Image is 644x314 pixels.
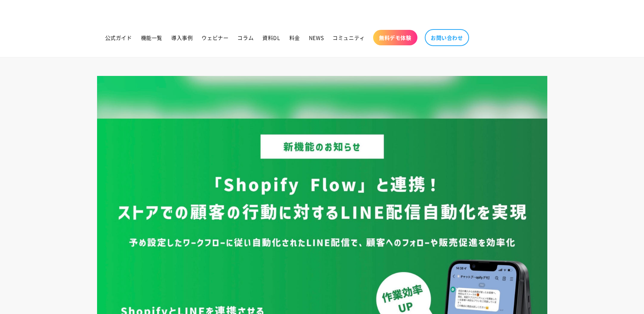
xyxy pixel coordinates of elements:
[309,34,324,41] span: NEWS
[101,30,137,45] a: 公式ガイド
[197,30,233,45] a: ウェビナー
[328,30,369,45] a: コミュニティ
[237,34,254,41] span: コラム
[202,34,228,41] span: ウェビナー
[285,30,304,45] a: 料金
[141,34,162,41] span: 機能一覧
[105,34,132,41] span: 公式ガイド
[233,30,258,45] a: コラム
[425,29,469,46] a: お問い合わせ
[137,30,167,45] a: 機能一覧
[289,34,300,41] span: 料金
[304,30,328,45] a: NEWS
[262,34,280,41] span: 資料DL
[258,30,285,45] a: 資料DL
[379,34,411,41] span: 無料デモ体験
[167,30,197,45] a: 導入事例
[333,34,365,41] span: コミュニティ
[431,34,463,41] span: お問い合わせ
[171,34,193,41] span: 導入事例
[373,30,417,45] a: 無料デモ体験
